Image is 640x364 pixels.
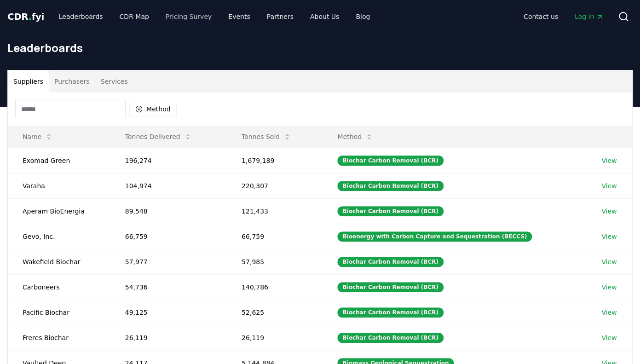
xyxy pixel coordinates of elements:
button: Method [129,102,177,116]
a: View [601,308,617,317]
button: Name [15,127,60,146]
button: Method [330,127,380,146]
button: Tonnes Sold [234,127,298,146]
div: Biochar Carbon Removal (BCR) [337,282,443,292]
div: Biochar Carbon Removal (BCR) [337,257,443,267]
a: About Us [303,8,346,25]
td: 220,307 [227,173,323,198]
td: 54,736 [110,274,227,300]
td: 57,977 [110,249,227,274]
td: 1,679,189 [227,148,323,173]
td: Aperam BioEnergia [8,198,110,224]
a: Events [221,8,257,25]
span: . [29,11,32,22]
td: Freres Biochar [8,325,110,350]
a: Leaderboards [52,8,110,25]
div: Biochar Carbon Removal (BCR) [337,333,443,343]
div: Biochar Carbon Removal (BCR) [337,181,443,191]
a: View [601,207,617,216]
a: Pricing Survey [158,8,219,25]
nav: Main [516,8,611,25]
td: 140,786 [227,274,323,300]
a: View [601,333,617,342]
div: Biochar Carbon Removal (BCR) [337,206,443,216]
td: 57,985 [227,249,323,274]
td: Pacific Biochar [8,300,110,325]
span: CDR fyi [7,11,44,22]
span: Log in [575,12,603,21]
a: Partners [259,8,301,25]
td: 66,759 [110,224,227,249]
nav: Main [52,8,377,25]
h1: Leaderboards [7,40,633,55]
div: Biochar Carbon Removal (BCR) [337,307,443,318]
td: 66,759 [227,224,323,249]
a: CDR.fyi [7,10,44,23]
td: 52,625 [227,300,323,325]
button: Services [95,70,133,92]
td: 49,125 [110,300,227,325]
td: 26,119 [227,325,323,350]
td: 89,548 [110,198,227,224]
td: Wakefield Biochar [8,249,110,274]
a: View [601,283,617,292]
a: View [601,232,617,241]
button: Tonnes Delivered [118,127,199,146]
a: View [601,257,617,266]
div: Biochar Carbon Removal (BCR) [337,156,443,166]
td: 104,974 [110,173,227,198]
div: Bioenergy with Carbon Capture and Sequestration (BECCS) [337,231,532,242]
td: Gevo, Inc. [8,224,110,249]
a: View [601,156,617,165]
td: 196,274 [110,148,227,173]
a: Log in [567,8,611,25]
a: Blog [348,8,377,25]
button: Suppliers [8,70,49,92]
td: Exomad Green [8,148,110,173]
a: Contact us [516,8,565,25]
a: View [601,181,617,191]
td: 26,119 [110,325,227,350]
button: Purchasers [49,70,95,92]
a: CDR Map [112,8,156,25]
td: Varaha [8,173,110,198]
td: 121,433 [227,198,323,224]
td: Carboneers [8,274,110,300]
